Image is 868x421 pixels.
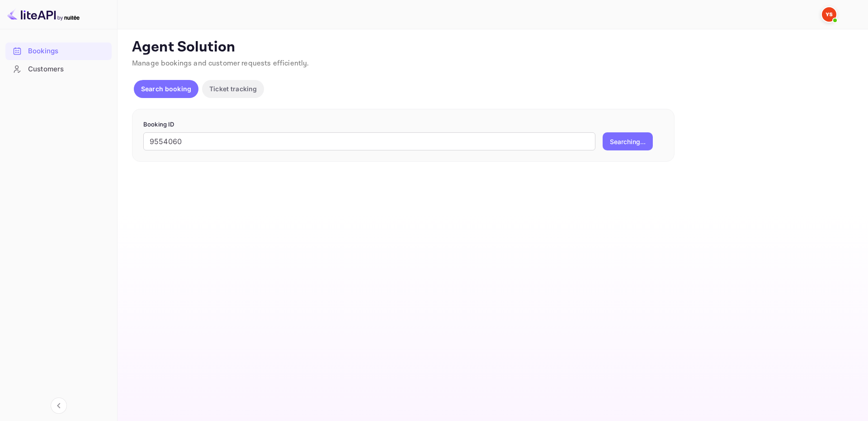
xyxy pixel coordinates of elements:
div: Bookings [28,46,107,56]
div: Customers [28,64,107,75]
p: Ticket tracking [209,84,257,94]
input: Enter Booking ID (e.g., 63782194) [143,132,595,150]
img: Yandex Support [822,7,836,22]
p: Search booking [141,84,191,94]
p: Booking ID [143,120,663,129]
div: Bookings [5,42,112,60]
button: Collapse navigation [51,398,67,414]
img: LiteAPI logo [7,7,80,22]
a: Bookings [5,42,112,59]
p: Agent Solution [132,38,852,56]
div: Customers [5,61,112,78]
a: Customers [5,61,112,77]
button: Searching... [603,132,653,150]
span: Manage bookings and customer requests efficiently. [132,59,309,68]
